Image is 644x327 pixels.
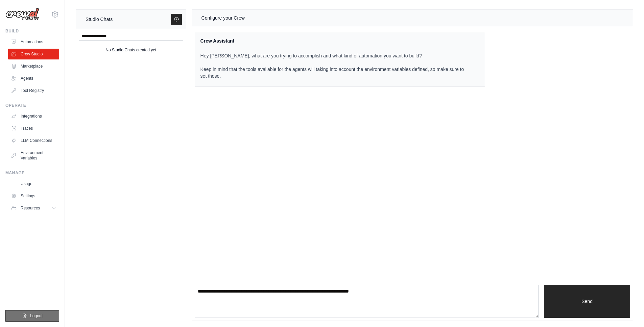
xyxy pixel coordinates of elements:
a: Automations [8,36,59,47]
a: Agents [8,73,59,84]
img: Logo [5,8,39,21]
div: Build [5,28,59,34]
a: LLM Connections [8,135,59,146]
a: Traces [8,123,59,134]
div: Manage [5,170,59,176]
div: Studio Chats [86,15,113,23]
div: Configure your Crew [201,14,245,22]
div: No Studio Chats created yet [105,46,156,54]
div: Operate [5,103,59,108]
div: Crew Assistant [200,37,471,44]
a: Environment Variables [8,147,59,163]
a: Settings [8,191,59,201]
button: Send [544,285,630,318]
span: Resources [21,205,40,211]
p: Hey [PERSON_NAME], what are you trying to accomplish and what kind of automation you want to buil... [200,52,471,79]
a: Tool Registry [8,85,59,96]
a: Integrations [8,111,59,122]
span: Logout [30,313,43,319]
button: Logout [5,310,59,322]
a: Crew Studio [8,49,59,59]
a: Marketplace [8,61,59,72]
button: Resources [8,203,59,213]
a: Usage [8,178,59,189]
